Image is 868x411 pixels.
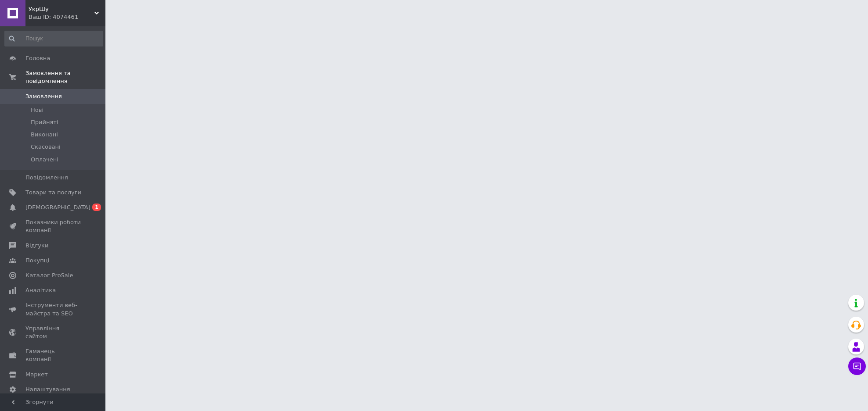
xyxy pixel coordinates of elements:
[31,106,43,114] span: Нові
[31,156,58,164] span: Оплачені
[25,93,62,100] span: Замовлення
[25,189,81,197] span: Товари та послуги
[25,174,68,182] span: Повідомлення
[31,118,58,126] span: Прийняті
[25,54,50,62] span: Головна
[25,325,81,340] span: Управління сайтом
[25,257,49,264] span: Покупці
[31,143,61,151] span: Скасовані
[92,204,101,211] span: 1
[25,218,81,234] span: Показники роботи компанії
[25,204,90,211] span: [DEMOGRAPHIC_DATA]
[25,386,70,393] span: Налаштування
[25,347,81,363] span: Гаманець компанії
[25,272,73,279] span: Каталог ProSale
[25,242,48,250] span: Відгуки
[848,357,866,375] button: Чат з покупцем
[25,371,48,379] span: Маркет
[31,131,58,139] span: Виконані
[4,31,103,46] input: Пошук
[25,301,81,317] span: Інструменти веб-майстра та SEO
[29,5,94,13] span: УкрШу
[25,286,56,294] span: Аналітика
[25,69,105,85] span: Замовлення та повідомлення
[29,13,105,21] div: Ваш ID: 4074461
